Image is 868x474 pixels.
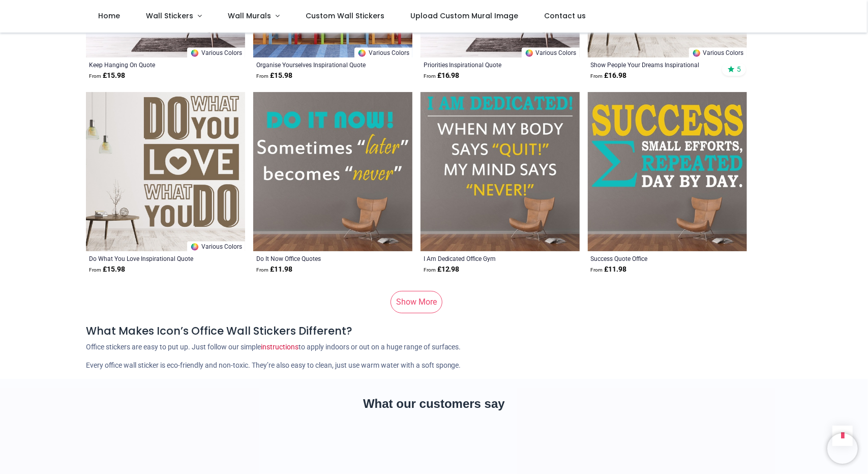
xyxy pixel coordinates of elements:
a: Priorities Inspirational Quote [424,61,546,69]
a: I Am Dedicated Office Gym [424,254,546,262]
span: Contact us [544,11,586,21]
span: From [256,73,268,79]
a: Do It Now Office Quotes [256,254,379,262]
strong: £ 15.98 [89,264,125,275]
span: Home [98,11,120,21]
a: Various Colors [354,47,412,57]
strong: £ 16.98 [424,71,460,81]
img: Color Wheel [692,48,701,57]
img: Do What You Love Inspirational Quote Wall Sticker - Mod9 [86,92,245,251]
h2: What our customers say [86,395,783,412]
img: Success Quote Office Wall Sticker [588,92,747,251]
a: instructions [261,343,298,351]
p: Every office wall sticker is eco-friendly and non-toxic. They’re also easy to clean, just use war... [86,361,783,371]
img: Do It Now Office Quotes Wall Sticker [253,92,412,251]
span: Wall Murals [228,11,271,21]
span: From [591,267,603,273]
h4: What Makes Icon’s Office Wall Stickers Different? [86,323,783,338]
strong: £ 15.98 [89,71,125,81]
strong: £ 16.98 [591,71,627,81]
a: Show More [391,291,442,313]
strong: £ 15.98 [256,71,292,81]
p: Office stickers are easy to put up. Just follow our simple to apply indoors or out on a huge rang... [86,342,783,352]
a: Various Colors [187,241,245,251]
a: Do What You Love Inspirational Quote [89,254,212,262]
a: Organise Yourselves Inspirational Quote [256,61,379,69]
img: Color Wheel [525,48,534,57]
a: Success Quote Office [591,254,713,262]
span: From [424,267,436,273]
img: Color Wheel [190,48,199,57]
a: Various Colors [187,47,245,57]
strong: £ 12.98 [424,264,460,275]
img: I Am Dedicated Office Gym Wall Sticker [421,92,580,251]
img: Color Wheel [357,48,367,57]
span: Custom Wall Stickers [306,11,384,21]
iframe: Brevo live chat [827,433,858,464]
span: From [89,73,101,79]
a: Various Colors [522,47,580,57]
span: From [424,73,436,79]
strong: £ 11.98 [591,264,627,275]
a: Various Colors [689,47,747,57]
span: From [591,73,603,79]
span: Wall Stickers [146,11,193,21]
span: Upload Custom Mural Image [410,11,518,21]
img: Color Wheel [190,242,199,251]
a: Show People Your Dreams Inspirational Quote [591,61,713,69]
a: Keep Hanging On Quote [89,61,212,69]
strong: £ 11.98 [256,264,292,275]
span: From [89,267,101,273]
span: 5 [737,65,741,74]
span: From [256,267,268,273]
